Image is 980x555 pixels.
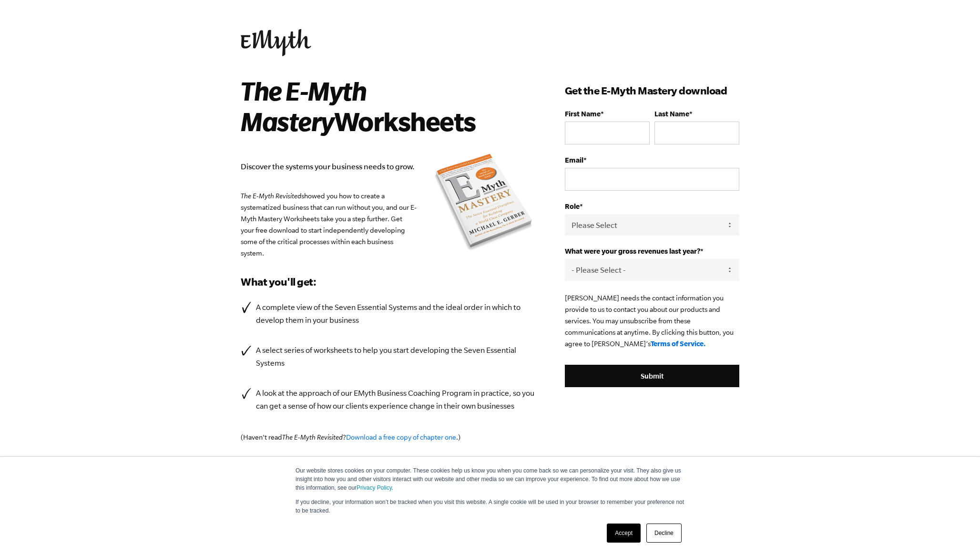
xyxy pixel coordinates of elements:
[654,110,689,118] span: Last Name
[256,301,536,327] p: A complete view of the Seven Essential Systems and the ideal order in which to develop them in yo...
[357,484,392,491] a: Privacy Policy
[565,110,601,118] span: First Name
[241,160,536,173] p: Discover the systems your business needs to grow.
[565,247,700,255] span: What were your gross revenues last year?
[241,76,366,136] i: The E-Myth Mastery
[256,387,536,412] p: A look at the approach of our EMyth Business Coaching Program in practice, so you can get a sense...
[241,190,536,259] p: showed you how to create a systematized business that can run without you, and our E-Myth Mastery...
[565,83,739,98] h3: Get the E-Myth Mastery download
[241,274,536,289] h3: What you'll get:
[565,365,739,388] input: Submit
[241,29,311,56] img: EMyth
[607,524,641,543] a: Accept
[651,339,706,348] a: Terms of Service.
[346,433,456,441] a: Download a free copy of chapter one
[282,433,343,441] em: The E-Myth Revisited
[565,156,583,164] span: Email
[565,292,739,349] p: [PERSON_NAME] needs the contact information you provide to us to contact you about our products a...
[296,466,684,492] p: Our website stores cookies on your computer. These cookies help us know you when you come back so...
[241,192,301,200] em: The E-Myth Revisited
[296,498,684,515] p: If you decline, your information won’t be tracked when you visit this website. A single cookie wi...
[256,344,536,370] p: A select series of worksheets to help you start developing the Seven Essential Systems
[431,152,536,255] img: emyth mastery book summary
[565,202,580,210] span: Role
[646,524,682,543] a: Decline
[241,75,522,136] h2: Worksheets
[241,432,536,443] p: (Haven't read ? .)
